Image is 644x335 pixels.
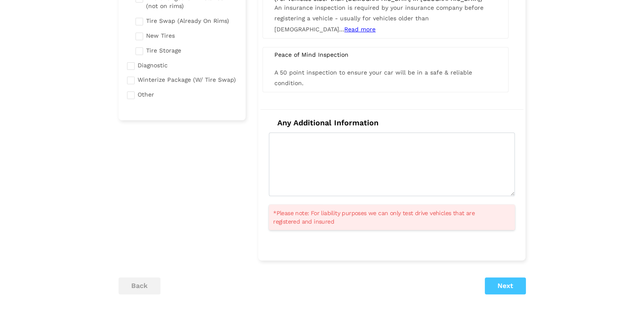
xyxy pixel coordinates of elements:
h4: Any Additional Information [269,118,515,127]
span: Read more [344,26,376,33]
button: Next [485,277,526,294]
span: *Please note: For liability purposes we can only test drive vehicles that are registered and insured [273,209,500,226]
span: An insurance inspection is required by your insurance company before registering a vehicle - usua... [274,4,484,32]
button: back [119,277,160,294]
div: Peace of Mind Inspection [268,51,503,58]
span: A 50 point inspection to ensure your car will be in a safe & reliable condition. [274,69,472,86]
